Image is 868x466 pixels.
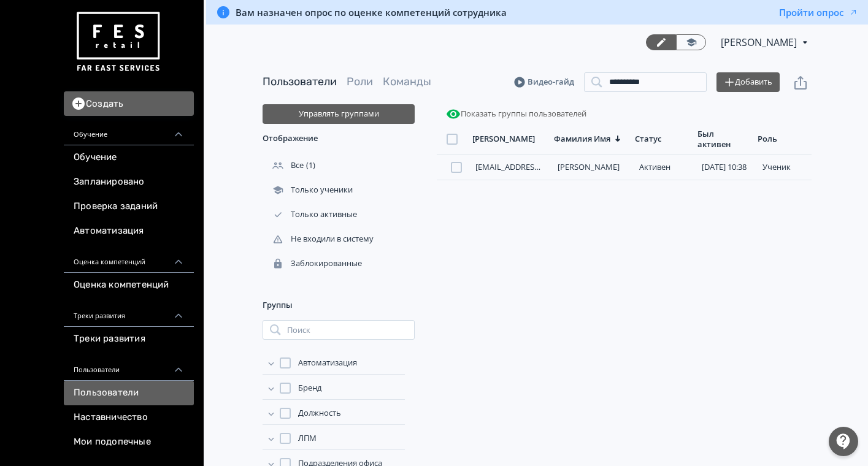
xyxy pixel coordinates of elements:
[758,134,777,144] div: Роль
[263,104,415,124] button: Управлять группами
[514,76,574,88] a: Видео-гайд
[263,75,337,88] a: Пользователи
[298,407,341,419] span: Должность
[263,291,415,320] div: Группы
[74,7,162,77] img: https://files.teachbase.ru/system/account/57463/logo/medium-936fc5084dd2c598f50a98b9cbe0469a.png
[716,72,780,92] button: Добавить
[639,162,689,172] div: Активен
[444,104,589,124] button: Показать группы пользователей
[64,91,194,116] button: Создать
[298,432,317,445] span: ЛПМ
[298,382,321,394] span: Бренд
[64,430,194,454] a: Мои подопечные
[64,381,194,405] a: Пользователи
[64,116,194,145] div: Обучение
[64,327,194,351] a: Треки развития
[762,162,807,172] div: ученик
[64,273,194,297] a: Оценка компетенций
[263,185,355,196] div: Только ученики
[554,134,610,144] div: Фамилия Имя
[697,129,742,150] div: Был активен
[721,35,799,50] span: Светлана Илюхина
[263,124,415,153] div: Отображение
[383,75,431,88] a: Команды
[635,134,661,144] div: Статус
[298,357,357,369] span: Автоматизация
[64,219,194,243] a: Автоматизация
[236,6,507,18] span: Вам назначен опрос по оценке компетенций сотрудника
[779,6,858,18] button: Пройти опрос
[263,258,364,269] div: Заблокированные
[263,209,359,220] div: Только активные
[676,34,706,50] a: Переключиться в режим ученика
[558,161,620,172] a: [PERSON_NAME]
[263,234,376,245] div: Не входили в систему
[64,405,194,430] a: Наставничество
[64,145,194,170] a: Обучение
[64,170,194,194] a: Запланировано
[263,153,415,178] div: (1)
[64,243,194,273] div: Оценка компетенций
[793,75,808,90] svg: Экспорт пользователей файлом
[347,75,373,88] a: Роли
[475,161,605,172] a: [EMAIL_ADDRESS][DOMAIN_NAME]
[64,194,194,219] a: Проверка заданий
[64,351,194,381] div: Пользователи
[472,134,535,144] div: [PERSON_NAME]
[263,160,306,171] div: Все
[64,297,194,327] div: Треки развития
[702,162,752,172] div: [DATE] 10:38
